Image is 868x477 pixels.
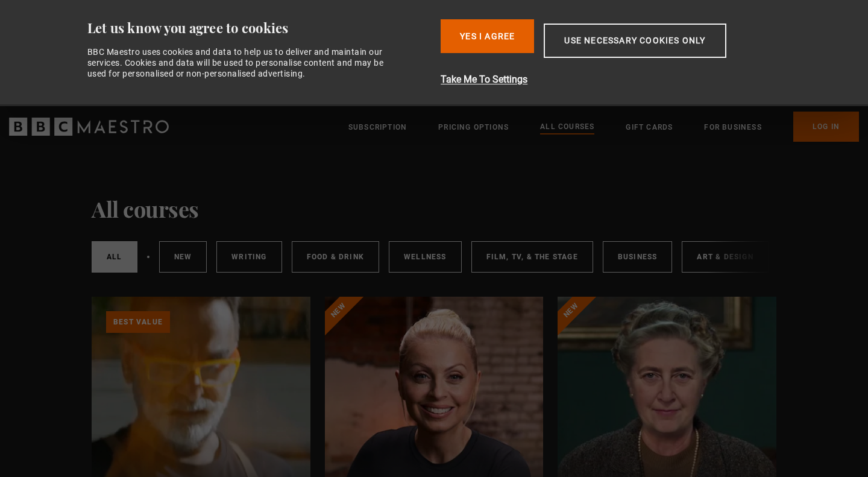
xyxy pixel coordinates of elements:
[438,121,509,133] a: Pricing Options
[9,118,169,136] svg: BBC Maestro
[544,24,726,58] button: Use necessary cookies only
[92,196,199,221] h1: All courses
[159,241,207,273] a: New
[292,241,379,273] a: Food & Drink
[603,241,673,273] a: Business
[441,72,790,87] button: Take Me To Settings
[682,241,768,273] a: Art & Design
[106,311,170,333] p: Best value
[216,241,281,273] a: Writing
[87,19,432,37] div: Let us know you agree to cookies
[441,19,534,53] button: Yes I Agree
[626,121,673,133] a: Gift Cards
[704,121,761,133] a: For business
[471,241,593,273] a: Film, TV, & The Stage
[540,121,594,134] a: All Courses
[389,241,462,273] a: Wellness
[348,112,859,142] nav: Primary
[793,112,859,142] a: Log In
[348,121,407,133] a: Subscription
[87,46,397,80] div: BBC Maestro uses cookies and data to help us to deliver and maintain our services. Cookies and da...
[92,241,137,273] a: All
